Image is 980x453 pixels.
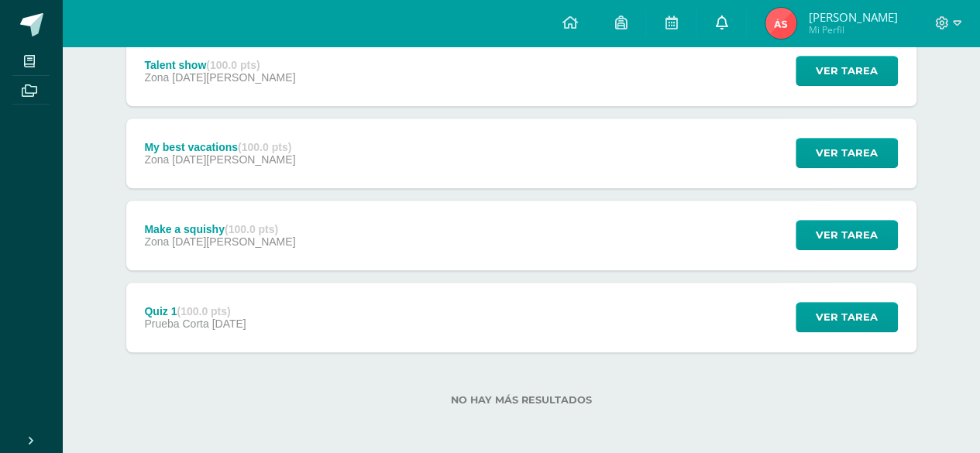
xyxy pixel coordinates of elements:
[206,59,260,71] strong: (100.0 pts)
[144,141,295,153] div: My best vacations
[238,141,291,153] strong: (100.0 pts)
[796,56,898,86] button: Ver tarea
[816,221,878,249] span: Ver tarea
[808,23,897,36] span: Mi Perfil
[796,302,898,332] button: Ver tarea
[144,235,169,248] span: Zona
[144,153,169,166] span: Zona
[144,305,246,317] div: Quiz 1
[177,305,230,317] strong: (100.0 pts)
[808,9,897,25] span: [PERSON_NAME]
[816,303,878,331] span: Ver tarea
[765,8,796,39] img: 90e3518181ba5e828e75c7a553c0ca44.png
[144,223,295,235] div: Make a squishy
[126,394,916,406] label: No hay más resultados
[172,153,295,166] span: [DATE][PERSON_NAME]
[172,71,295,84] span: [DATE][PERSON_NAME]
[172,235,295,248] span: [DATE][PERSON_NAME]
[816,139,878,167] span: Ver tarea
[796,138,898,168] button: Ver tarea
[816,57,878,85] span: Ver tarea
[796,220,898,250] button: Ver tarea
[225,223,278,235] strong: (100.0 pts)
[144,59,295,71] div: Talent show
[144,317,208,330] span: Prueba Corta
[144,71,169,84] span: Zona
[212,317,246,330] span: [DATE]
